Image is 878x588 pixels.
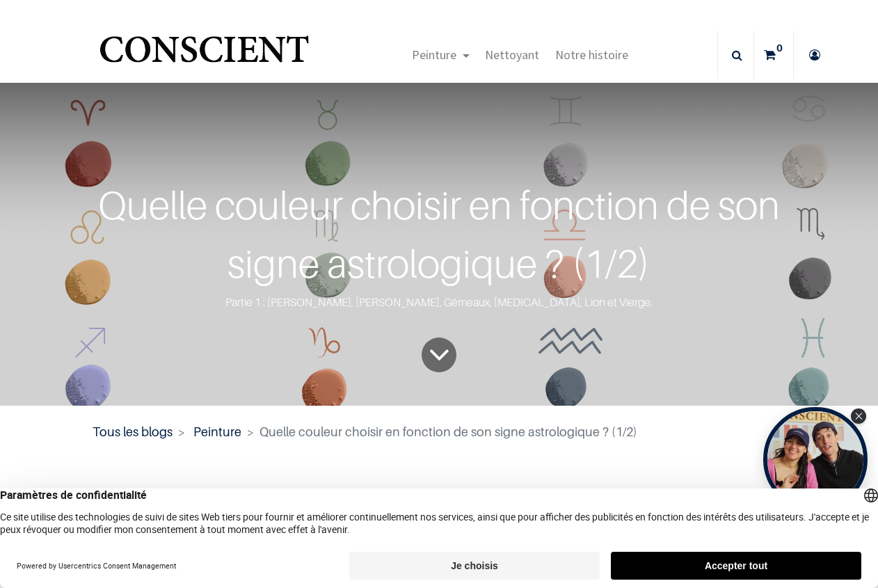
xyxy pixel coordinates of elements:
nav: fil d'Ariane [93,422,785,441]
div: Partie 1 : [PERSON_NAME], [PERSON_NAME], Gémeaux, [MEDICAL_DATA], Lion et Vierge. [54,293,824,312]
i: To blog content [428,327,449,384]
a: Peinture [193,424,241,439]
a: Tous les blogs [93,424,173,439]
a: To blog content [422,337,456,372]
div: Open Tolstoy [763,407,868,511]
button: Open chat widget [12,12,54,54]
div: Quelle couleur choisir en fonction de son signe astrologique ? (1/2) [54,176,824,293]
span: Quelle couleur choisir en fonction de son signe astrologique ? (1/2) [260,424,637,439]
span: Peinture [412,47,456,63]
div: Tolstoy bubble widget [763,407,868,511]
span: Notre histoire [555,47,628,63]
a: Logo of Conscient [97,28,312,83]
img: Conscient [97,28,312,83]
a: 0 [754,31,793,79]
span: Nettoyant [485,47,539,63]
a: Peinture [404,31,477,79]
div: Open Tolstoy widget [763,407,868,511]
div: Close Tolstoy widget [851,408,866,424]
sup: 0 [773,41,786,55]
